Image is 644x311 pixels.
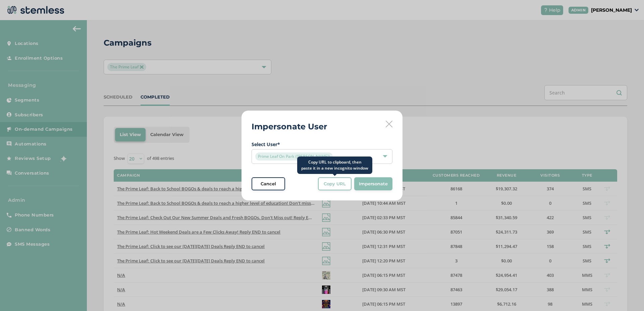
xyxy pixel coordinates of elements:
[354,177,392,191] button: Impersonate
[318,177,352,191] button: Copy URL
[252,141,392,148] label: Select User
[324,181,346,187] span: Copy URL
[252,177,285,191] button: Cancel
[252,121,327,133] h2: Impersonate User
[359,181,388,187] span: Impersonate
[610,279,644,311] iframe: Chat Widget
[255,152,333,161] span: Prime Leaf On Park ([PERSON_NAME])
[297,157,372,174] div: Copy URL to clipboard, then paste it in a new incognito window
[261,181,276,187] span: Cancel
